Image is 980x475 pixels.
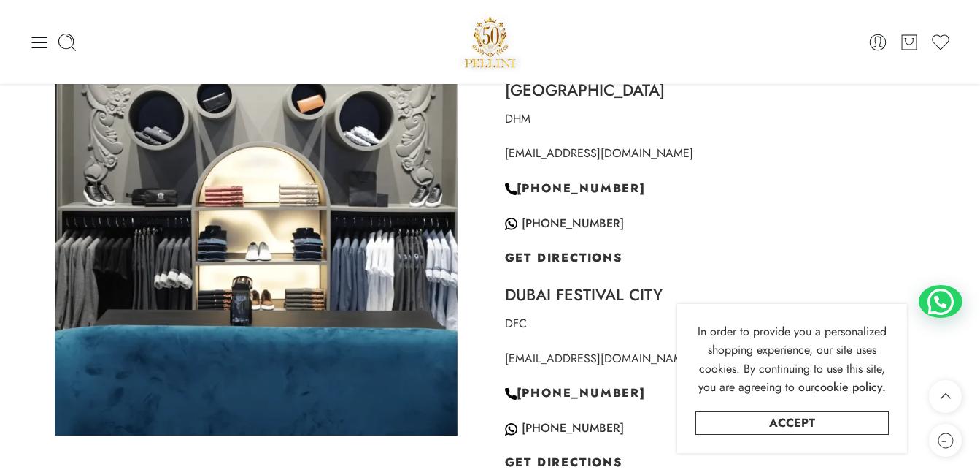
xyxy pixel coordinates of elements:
[505,384,646,401] a: [PHONE_NUMBER]
[505,419,522,436] a: +961489483
[868,32,888,53] a: Login / Register
[505,110,944,129] p: DHM
[505,180,646,197] a: [PHONE_NUMBER]
[505,349,944,368] p: [EMAIL_ADDRESS][DOMAIN_NAME]
[814,378,886,397] a: cookie policy.
[505,314,944,333] p: DFC
[459,11,522,73] a: Pellini -
[522,419,624,436] a: [PHONE_NUMBER]
[930,32,951,53] a: Wishlist
[695,411,889,435] a: Accept
[505,284,944,306] h4: Dubai Festival City
[522,215,624,232] a: [PHONE_NUMBER]
[698,323,887,396] span: In order to provide you a personalized shopping experience, our site uses cookies. By continuing ...
[459,11,522,73] img: Pellini
[505,145,693,161] a: [EMAIL_ADDRESS][DOMAIN_NAME]
[899,32,919,53] a: Cart
[505,79,944,102] h4: [GEOGRAPHIC_DATA]
[505,454,622,471] a: GET DIRECTIONS
[505,249,622,266] a: GET DIRECTIONS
